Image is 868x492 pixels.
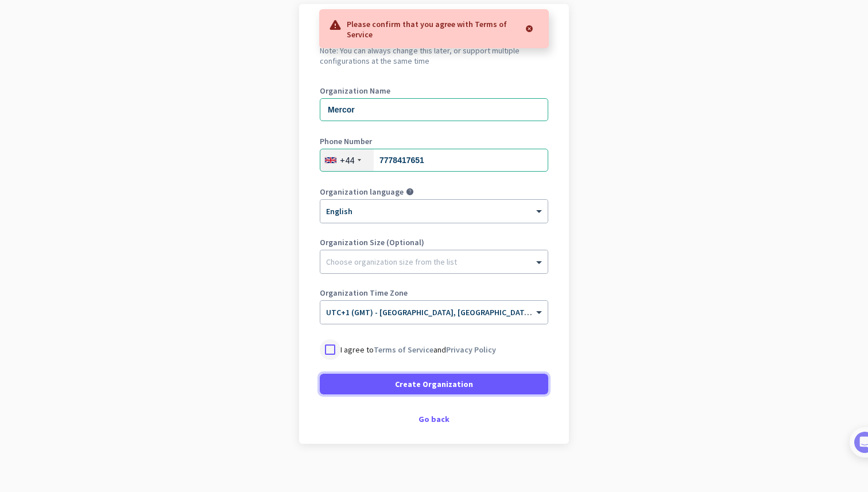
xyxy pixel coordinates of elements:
[406,188,414,196] i: help
[320,238,548,246] label: Organization Size (Optional)
[320,188,404,196] label: Organization language
[320,374,548,394] button: Create Organization
[320,98,548,121] input: What is the name of your organization?
[347,18,518,40] p: Please confirm that you agree with Terms of Service
[320,137,548,145] label: Phone Number
[395,378,473,390] span: Create Organization
[340,344,496,355] p: I agree to and
[320,87,548,95] label: Organization Name
[320,45,548,66] h2: Note: You can always change this later, or support multiple configurations at the same time
[320,149,548,172] input: 121 234 5678
[446,344,496,355] a: Privacy Policy
[320,289,548,297] label: Organization Time Zone
[340,154,354,166] div: +44
[320,415,548,423] div: Go back
[374,344,433,355] a: Terms of Service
